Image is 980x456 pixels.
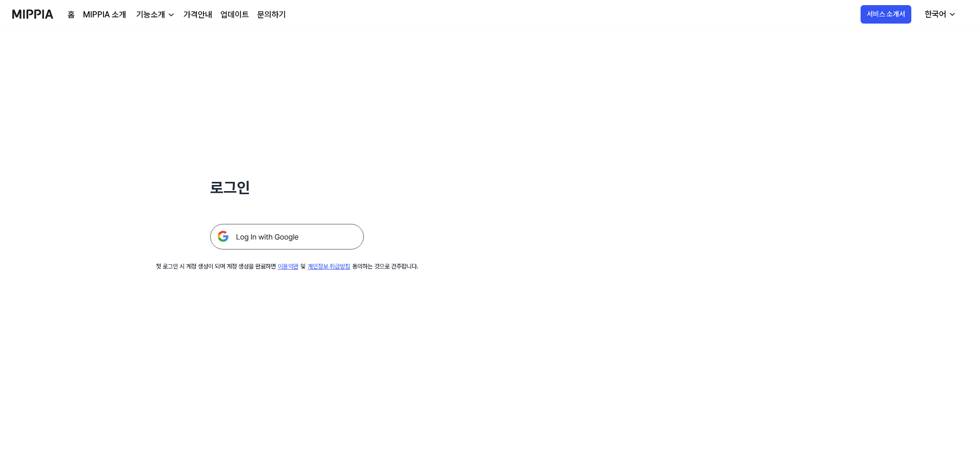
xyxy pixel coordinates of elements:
a: 업데이트 [220,9,249,21]
a: 개인정보 취급방침 [308,263,350,270]
a: MIPPIA 소개 [83,9,126,21]
img: 구글 로그인 버튼 [210,224,364,250]
a: 문의하기 [257,9,286,21]
div: 첫 로그인 시 계정 생성이 되며 계정 생성을 완료하면 및 동의하는 것으로 간주합니다. [156,262,418,271]
div: 한국어 [923,8,948,20]
button: 기능소개 [134,9,175,21]
h1: 로그인 [210,176,364,199]
a: 가격안내 [183,9,212,21]
a: 이용약관 [278,263,298,270]
a: 홈 [68,9,75,21]
button: 한국어 [916,4,963,25]
div: 기능소개 [134,9,167,21]
img: down [167,11,175,19]
button: 서비스 소개서 [861,5,911,24]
